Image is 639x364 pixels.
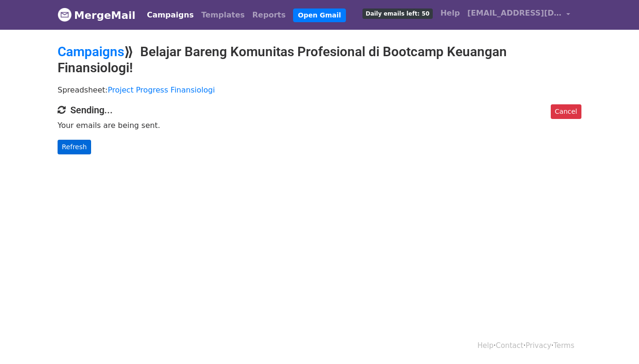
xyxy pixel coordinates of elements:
a: Cancel [551,104,581,119]
img: MergeMail logo [58,8,72,22]
a: Campaigns [143,6,197,25]
p: Spreadsheet: [58,85,581,95]
a: Campaigns [58,44,124,59]
a: Project Progress Finansiologi [108,85,215,94]
p: Your emails are being sent. [58,120,581,130]
a: Contact [496,341,523,350]
a: MergeMail [58,5,135,25]
iframe: Chat Widget [592,319,639,364]
h2: ⟫ Belajar Bareng Komunitas Profesional di Bootcamp Keuangan Finansiologi! [58,44,581,76]
h4: Sending... [58,104,581,116]
a: Daily emails left: 50 [359,4,437,23]
a: Privacy [526,341,551,350]
a: Templates [197,6,248,25]
a: Help [437,4,463,23]
a: Refresh [58,140,91,154]
a: Open Gmail [293,8,345,22]
a: Reports [249,6,290,25]
span: Daily emails left: 50 [362,8,433,19]
a: Help [478,341,494,350]
a: [EMAIL_ADDRESS][DOMAIN_NAME] [463,4,574,26]
span: [EMAIL_ADDRESS][DOMAIN_NAME] [467,8,562,19]
a: Terms [554,341,574,350]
